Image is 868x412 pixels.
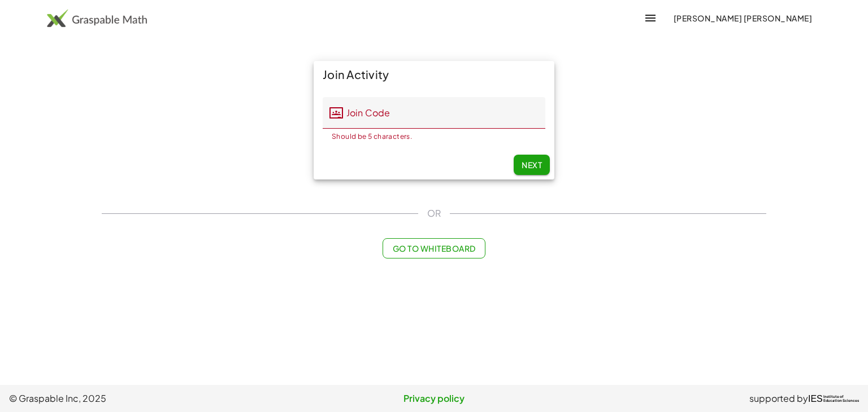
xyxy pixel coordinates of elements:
[823,395,859,403] span: Institute of Education Sciences
[749,392,808,405] span: supported by
[664,8,821,28] button: [PERSON_NAME] [PERSON_NAME]
[383,238,485,258] button: Go to Whiteboard
[808,393,823,404] span: IES
[522,160,542,170] span: Next
[514,155,550,175] button: Next
[292,392,575,405] a: Privacy policy
[673,13,812,23] span: [PERSON_NAME] [PERSON_NAME]
[314,61,554,88] div: Join Activity
[392,243,475,253] span: Go to Whiteboard
[427,207,441,220] span: OR
[808,392,859,405] a: IESInstitute ofEducation Sciences
[9,392,292,405] span: © Graspable Inc, 2025
[332,133,536,140] div: Should be 5 characters.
